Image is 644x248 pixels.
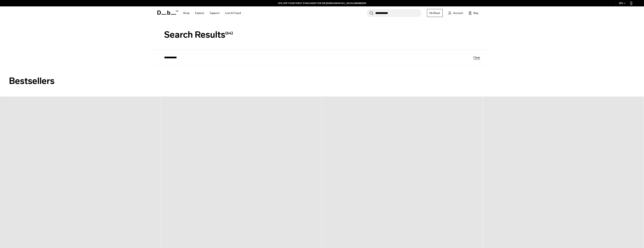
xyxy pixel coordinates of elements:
[195,6,204,20] a: Explore
[473,56,480,59] button: Clear
[453,11,463,15] span: Account
[180,6,244,20] nav: Main Navigation
[469,11,478,15] button: Bag
[473,11,478,15] span: Bag
[164,29,233,40] span: Search Results
[183,6,190,20] a: Shop
[278,2,366,5] a: 10% OFF YOUR FIRST PURCHASE FOR DB [DEMOGRAPHIC_DATA] MEMBERS
[210,6,219,20] a: Support
[225,31,233,35] span: (64)
[225,6,241,20] a: Lost & Found
[448,11,463,15] a: Account
[9,74,635,88] h2: Bestsellers
[427,9,443,17] a: Db Black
